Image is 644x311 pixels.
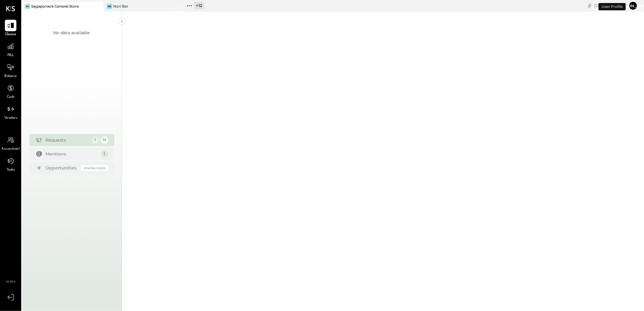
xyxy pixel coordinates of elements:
span: Cash [7,95,15,100]
a: Balance [0,62,21,79]
div: + 12 [194,2,204,9]
a: Vendors [0,103,21,121]
div: Sagaponack General Store [31,4,79,9]
div: User Profile [599,3,626,10]
div: Requests [46,137,89,143]
a: Queue [0,20,21,37]
div: No data available [54,30,90,36]
div: Nori Bar [113,4,128,9]
div: copy link [587,2,593,9]
span: Accountant [2,146,20,152]
div: SG [25,4,30,9]
div: NB [107,4,112,9]
span: Balance [4,74,17,79]
a: P&L [0,41,21,58]
a: Accountant [0,134,21,152]
div: [DATE] [594,3,627,8]
a: Tasks [0,155,21,173]
div: 1 [101,150,108,158]
span: Vendors [4,115,17,121]
span: Tasks [7,167,15,173]
div: 1 [92,136,99,144]
div: 33 [101,136,108,144]
div: Coming Soon [81,165,108,171]
div: Mentions [46,151,98,157]
div: Opportunities [46,165,78,171]
span: Queue [5,32,16,37]
a: Cash [0,82,21,100]
button: [PERSON_NAME] [628,1,638,11]
span: P&L [7,53,14,58]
